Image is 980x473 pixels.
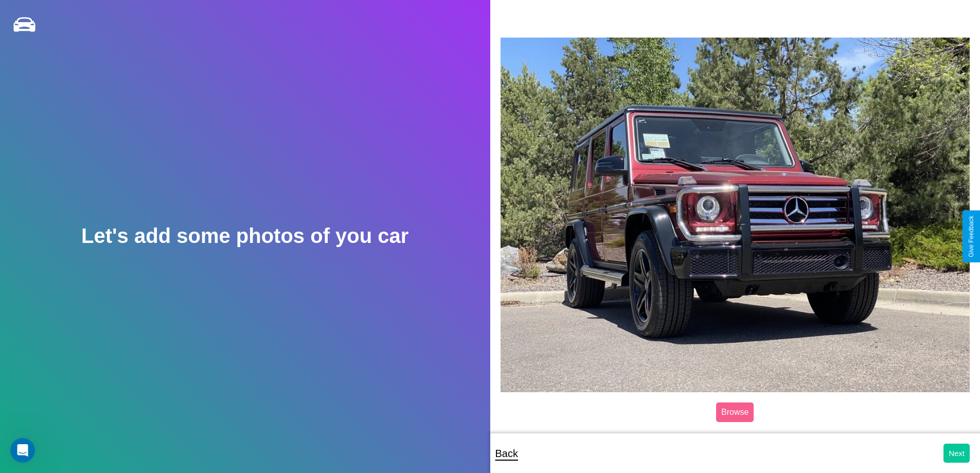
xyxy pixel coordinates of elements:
[10,438,35,463] iframe: Intercom live chat
[716,402,754,422] label: Browse
[943,444,970,463] button: Next
[495,444,518,463] p: Back
[501,38,970,392] img: posted
[81,224,408,248] h2: Let's add some photos of you car
[968,216,975,257] div: Give Feedback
